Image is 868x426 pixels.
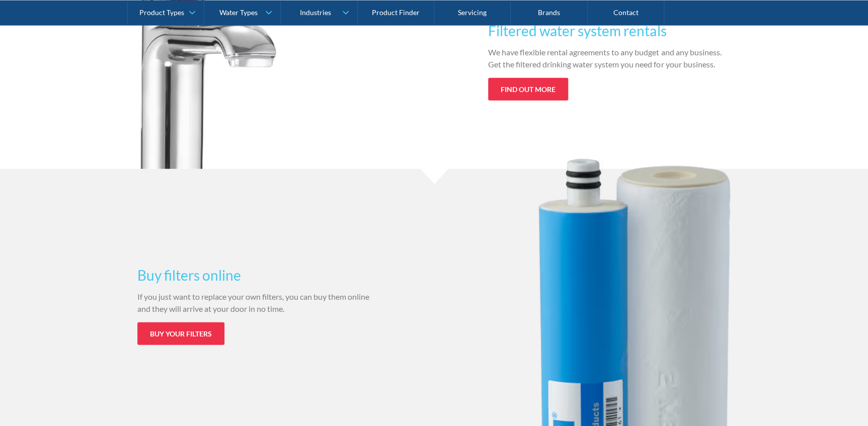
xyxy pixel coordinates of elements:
[488,46,731,70] p: We have flexible rental agreements to any budget and any business. Get the filtered drinking wate...
[137,322,224,345] a: Buy your filters
[139,8,184,17] div: Product Types
[488,20,731,41] h3: Filtered water system rentals
[299,8,331,17] div: Industries
[219,8,258,17] div: Water Types
[488,78,568,101] a: Find out more
[137,265,380,286] h3: Buy filters online
[137,291,380,315] p: If you just want to replace your own filters, you can buy them online and they will arrive at you...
